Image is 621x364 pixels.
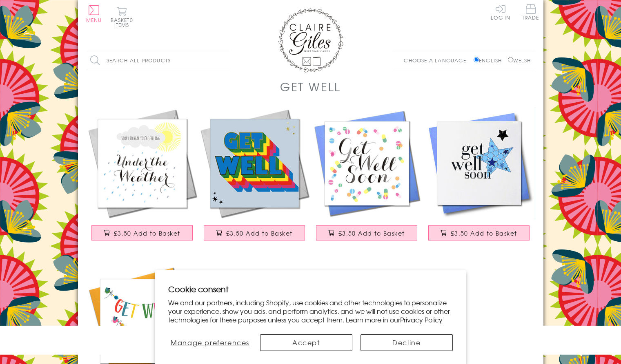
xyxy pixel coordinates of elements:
a: Log In [491,4,510,20]
span: 0 items [114,16,133,29]
input: English [474,57,479,62]
button: Manage preferences [168,334,252,351]
input: Search [221,51,229,70]
p: Choose a language: [404,57,472,64]
span: £3.50 Add to Basket [451,229,517,237]
button: Accept [260,334,352,351]
img: Get Well Card, Pills, Get Well Soon [311,107,423,219]
button: £3.50 Add to Basket [428,225,530,240]
img: Claire Giles Greetings Cards [278,8,343,73]
span: £3.50 Add to Basket [338,229,405,237]
span: Menu [86,16,102,24]
a: Privacy Policy [400,315,443,324]
a: Trade [522,4,539,22]
p: We and our partners, including Shopify, use cookies and other technologies to personalize your ex... [168,298,453,324]
img: Get Well Card, Rainbow block letters and stars, with gold foil [198,107,311,219]
button: £3.50 Add to Basket [316,225,417,240]
span: Trade [522,4,539,20]
a: Get Well Card, Sunshine and Clouds, Sorry to hear you're Under the Weather £3.50 Add to Basket [86,107,198,249]
a: Get Well Card, Pills, Get Well Soon £3.50 Add to Basket [311,107,423,249]
button: £3.50 Add to Basket [204,225,305,240]
a: Get Well Card, Blue Star, Get Well Soon, Embellished with a shiny padded star £3.50 Add to Basket [423,107,535,249]
button: Basket0 items [111,7,133,27]
span: £3.50 Add to Basket [226,229,293,237]
h2: Cookie consent [168,283,453,295]
span: Manage preferences [171,338,249,347]
a: Get Well Card, Rainbow block letters and stars, with gold foil £3.50 Add to Basket [198,107,311,249]
label: Welsh [508,57,531,64]
h1: Get Well [280,78,341,95]
label: English [474,57,506,64]
input: Search all products [86,51,229,70]
button: Decline [361,334,453,351]
input: Welsh [508,57,513,62]
img: Get Well Card, Blue Star, Get Well Soon, Embellished with a shiny padded star [423,107,535,219]
button: £3.50 Add to Basket [91,225,193,240]
button: Menu [86,5,102,22]
img: Get Well Card, Sunshine and Clouds, Sorry to hear you're Under the Weather [86,107,198,219]
span: £3.50 Add to Basket [114,229,180,237]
